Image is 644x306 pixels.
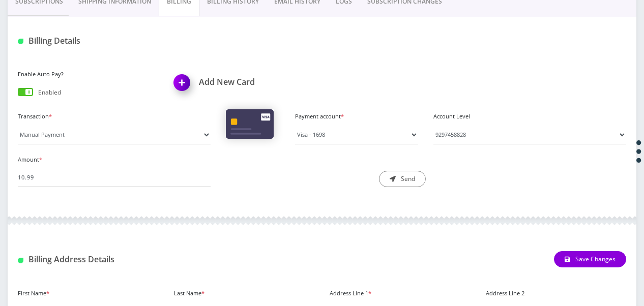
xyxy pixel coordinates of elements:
input: Please Enter Amount [18,168,211,187]
img: Add New Card [169,71,199,101]
label: Enable Auto Pay? [18,70,159,79]
label: Address Line 2 [486,289,524,298]
h1: Billing Details [18,36,211,46]
label: Amount [18,156,211,164]
label: Transaction [18,112,211,121]
label: Address Line 1 [330,289,371,298]
h1: Add New Card [174,77,315,87]
button: Save Changes [554,251,626,267]
h1: Billing Address Details [18,255,211,264]
img: Billing Address Detail [18,258,23,263]
img: Billing Details [18,39,23,44]
button: Send [379,171,426,187]
label: Account Level [433,112,626,121]
a: Add New CardAdd New Card [174,77,315,87]
label: First Name [18,289,49,298]
label: Payment account [295,112,418,121]
p: Enabled [38,88,61,97]
label: Last Name [174,289,204,298]
img: Cards [226,109,274,139]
